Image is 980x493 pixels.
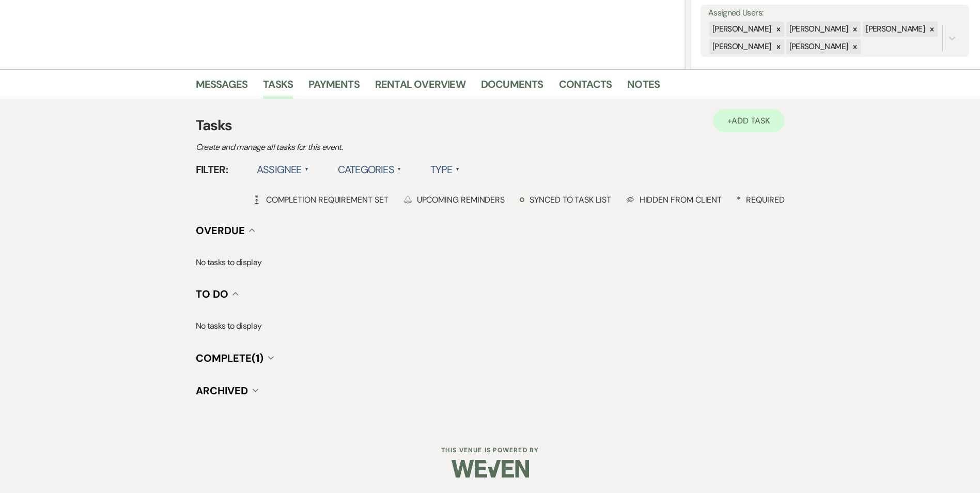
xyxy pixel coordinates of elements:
div: Upcoming Reminders [403,194,505,205]
button: Overdue [196,225,255,236]
button: Archived [196,386,258,396]
a: Messages [196,76,248,99]
label: Categories [338,160,401,179]
div: Completion Requirement Set [253,194,388,205]
span: To Do [196,287,228,301]
div: Hidden from Client [626,194,722,205]
p: No tasks to display [196,256,785,269]
a: Payments [308,76,360,99]
label: Assigned Users: [708,6,961,21]
div: Required [737,194,784,205]
div: [PERSON_NAME] [786,39,850,54]
div: Synced to task list [520,194,611,205]
span: ▲ [305,165,309,174]
span: Archived [196,384,248,397]
span: Complete (1) [196,351,263,365]
p: Create and manage all tasks for this event. [196,141,557,154]
span: Filter: [196,162,228,177]
a: Rental Overview [375,76,465,99]
a: Tasks [263,76,293,99]
span: ▲ [397,165,401,174]
a: Notes [627,76,660,99]
a: Contacts [559,76,612,99]
button: To Do [196,289,239,299]
p: No tasks to display [196,319,785,333]
div: [PERSON_NAME] [709,39,773,54]
span: Add Task [732,115,770,126]
h3: Tasks [196,115,785,136]
a: +Add Task [713,109,784,132]
img: Weven Logo [452,451,529,487]
div: [PERSON_NAME] [709,22,773,37]
span: Overdue [196,224,245,237]
div: [PERSON_NAME] [786,22,850,37]
button: Complete(1) [196,353,274,363]
div: [PERSON_NAME] [863,22,926,37]
a: Documents [481,76,543,99]
label: Type [430,160,460,179]
span: ▲ [456,165,460,174]
label: Assignee [257,160,309,179]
